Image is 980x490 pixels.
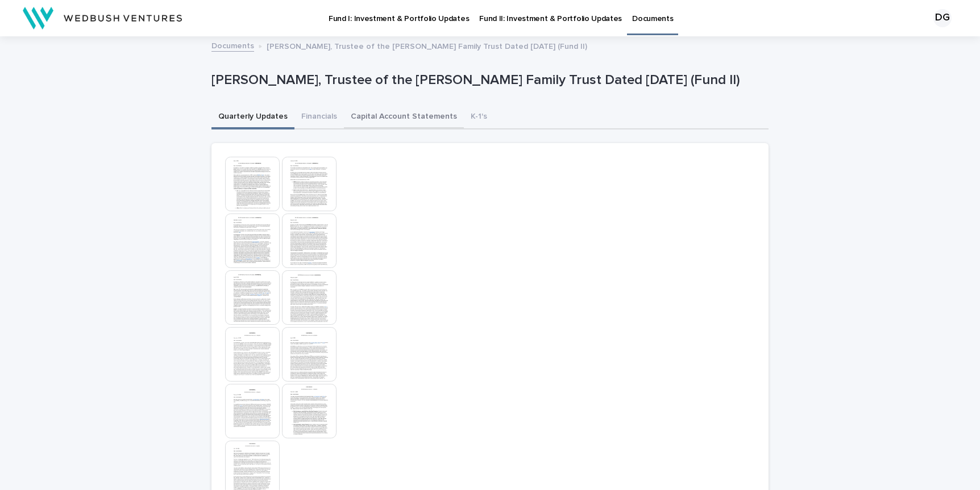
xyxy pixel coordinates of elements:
button: Financials [294,106,344,129]
div: DG [933,9,952,27]
button: Quarterly Updates [211,106,294,129]
img: nk25jNCNQGaduxShKN5v [23,7,182,30]
p: [PERSON_NAME], Trustee of the [PERSON_NAME] Family Trust Dated [DATE] (Fund II) [211,72,764,89]
a: Documents [211,39,254,52]
button: Capital Account Statements [344,106,464,129]
button: K-1's [464,106,494,129]
p: [PERSON_NAME], Trustee of the [PERSON_NAME] Family Trust Dated [DATE] (Fund II) [267,39,587,52]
